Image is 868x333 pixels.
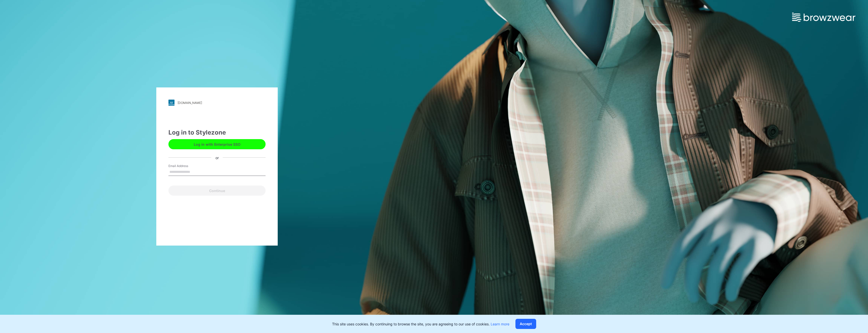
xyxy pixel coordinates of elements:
[211,155,223,160] div: or
[168,164,204,168] label: Email Address
[792,13,855,22] img: browzwear-logo.e42bd6dac1945053ebaf764b6aa21510.svg
[168,139,266,149] button: Log in with Enterprise SSO
[168,100,266,106] a: [DOMAIN_NAME]
[178,101,202,105] div: [DOMAIN_NAME]
[168,100,175,106] img: stylezone-logo.562084cfcfab977791bfbf7441f1a819.svg
[332,321,509,327] p: This site uses cookies. By continuing to browse the site, you are agreeing to our use of cookies.
[515,319,536,329] button: Accept
[168,128,266,137] div: Log in to Stylezone
[491,322,509,326] a: Learn more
